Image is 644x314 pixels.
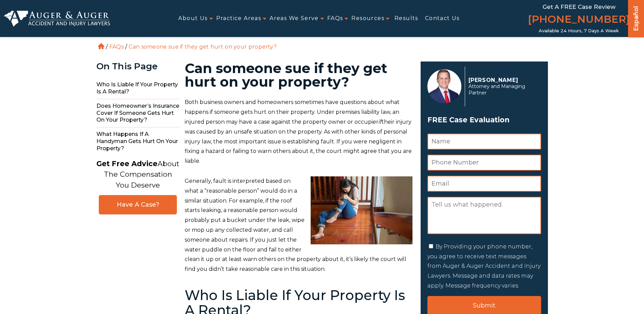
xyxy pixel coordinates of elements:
[127,43,278,50] li: Can someone sue if they get hurt on your property?
[394,11,418,26] a: Results
[327,11,343,26] a: FAQs
[427,243,540,289] label: By Providing your phone number, you agree to receive text messages from Auger & Auger Accident an...
[96,62,180,71] div: On This Page
[311,176,412,244] img: can-someone-sue-if-they-get-hurt-on-your-property
[539,28,619,34] span: Available 24 Hours, 7 Days a Week
[109,43,124,50] a: FAQs
[427,176,541,192] input: Email
[4,11,110,27] img: Auger & Auger Accident and Injury Lawyers Logo
[96,158,179,191] p: About The Compensation You Deserve
[178,11,207,26] a: About Us
[185,99,400,125] span: Both business owners and homeowners sometimes have questions about what happens if someone gets h...
[96,78,180,99] span: Who Is Liable If Your Property Is A Rental?
[542,3,615,10] span: Get a FREE Case Review
[427,155,541,171] input: Phone Number
[427,134,541,150] input: Name
[351,11,384,26] a: Resources
[106,201,170,209] span: Have A Case?
[96,159,158,168] strong: Get Free Advice
[425,11,460,26] a: Contact Us
[216,11,261,26] a: Practice Areas
[468,83,537,96] span: Attorney and Managing Partner
[98,43,104,49] a: Home
[528,12,630,28] a: [PHONE_NUMBER]
[468,77,537,83] p: [PERSON_NAME]
[427,69,461,103] img: Herbert Auger
[427,114,541,126] span: FREE Case Evaluation
[379,119,382,125] span: if
[96,127,180,155] span: What Happens If A Handyman Gets Hurt On Your Property?
[270,11,319,26] a: Areas We Serve
[99,195,177,214] a: Have A Case?
[185,119,412,164] span: their injury was caused by an unsafe situation on the property. As with other kinds of personal i...
[96,99,180,127] span: Does Homeowner’s Insurance Cover If Someone Gets Hurt On Your Property?
[185,62,412,89] h1: Can someone sue if they get hurt on your property?
[185,178,406,272] span: Generally, fault is interpreted based on what a “reasonable person” would do in a similar situati...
